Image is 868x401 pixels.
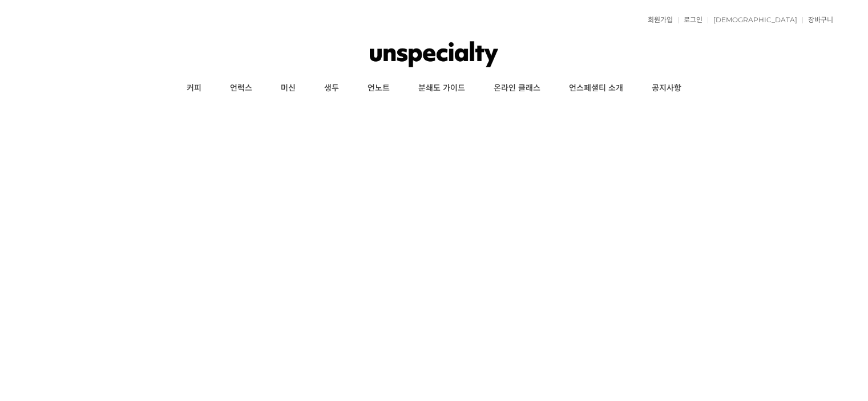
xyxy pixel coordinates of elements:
[802,17,833,23] a: 장바구니
[353,74,404,103] a: 언노트
[310,74,353,103] a: 생두
[479,74,555,103] a: 온라인 클래스
[642,17,673,23] a: 회원가입
[708,17,797,23] a: [DEMOGRAPHIC_DATA]
[555,74,637,103] a: 언스페셜티 소개
[216,74,267,103] a: 언럭스
[637,74,696,103] a: 공지사항
[370,37,498,71] img: 언스페셜티 몰
[267,74,310,103] a: 머신
[172,74,216,103] a: 커피
[678,17,703,23] a: 로그인
[404,74,479,103] a: 분쇄도 가이드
